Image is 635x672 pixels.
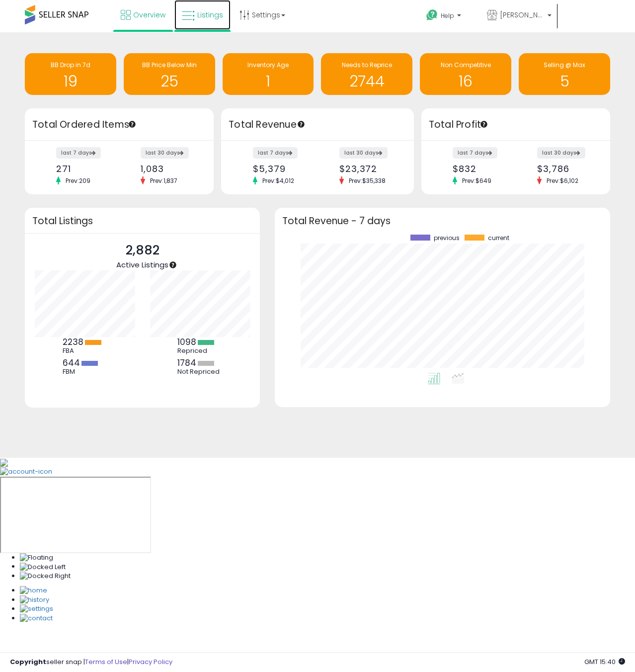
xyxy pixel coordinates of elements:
a: Needs to Reprice 2744 [321,53,412,95]
h1: 5 [524,73,605,89]
b: 644 [63,357,80,369]
h3: Total Profit [429,118,603,132]
div: Tooltip anchor [168,260,177,269]
span: Prev: $4,012 [257,176,299,185]
a: Selling @ Max 5 [519,53,610,95]
i: Get Help [426,9,438,21]
label: last 30 days [339,147,388,159]
h1: 2744 [326,73,407,89]
div: Repriced [177,347,222,355]
h3: Total Revenue [229,118,406,132]
div: $832 [453,164,508,174]
img: History [20,595,49,605]
span: Needs to Reprice [342,61,392,69]
img: Docked Right [20,572,71,581]
span: Prev: 1,837 [145,176,182,185]
a: Non Competitive 16 [420,53,511,95]
span: Active Listings [116,259,168,270]
h3: Total Revenue - 7 days [282,217,603,225]
label: last 30 days [141,147,189,159]
label: last 7 days [453,147,497,159]
span: current [488,235,509,242]
span: Prev: $649 [457,176,496,185]
div: 271 [56,164,112,174]
span: Non Competitive [441,61,491,69]
a: BB Price Below Min 25 [124,53,215,95]
a: Help [418,1,478,32]
div: Not Repriced [177,368,222,376]
label: last 30 days [537,147,585,159]
b: 1098 [177,336,196,348]
a: Inventory Age 1 [223,53,314,95]
span: Overview [133,10,165,20]
span: Prev: 209 [61,176,95,185]
h3: Total Ordered Items [32,118,206,132]
div: $23,372 [339,164,397,174]
h3: Total Listings [32,217,252,225]
span: Prev: $35,338 [344,176,391,185]
span: Inventory Age [247,61,289,69]
div: FBM [63,368,107,376]
a: BB Drop in 7d 19 [25,53,116,95]
p: 2,882 [116,241,168,260]
div: Tooltip anchor [297,120,306,129]
label: last 7 days [56,147,101,159]
span: [PERSON_NAME] K&T [500,10,545,20]
h1: 16 [425,73,506,89]
div: Tooltip anchor [128,120,137,129]
span: previous [434,235,460,242]
span: Prev: $6,102 [542,176,583,185]
div: 1,083 [141,164,196,174]
div: Tooltip anchor [479,120,488,129]
h1: 1 [228,73,309,89]
img: Home [20,586,47,595]
b: 1784 [177,357,196,369]
img: Settings [20,604,53,614]
label: last 7 days [253,147,298,159]
span: Help [441,11,454,20]
img: Floating [20,553,53,563]
span: Selling @ Max [544,61,585,69]
span: Listings [197,10,223,20]
h1: 25 [129,73,210,89]
div: $5,379 [253,164,310,174]
span: BB Price Below Min [142,61,197,69]
span: BB Drop in 7d [51,61,90,69]
div: FBA [63,347,107,355]
h1: 19 [30,73,111,89]
b: 2238 [63,336,83,348]
div: $3,786 [537,164,593,174]
img: Contact [20,614,53,623]
img: Docked Left [20,563,66,572]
